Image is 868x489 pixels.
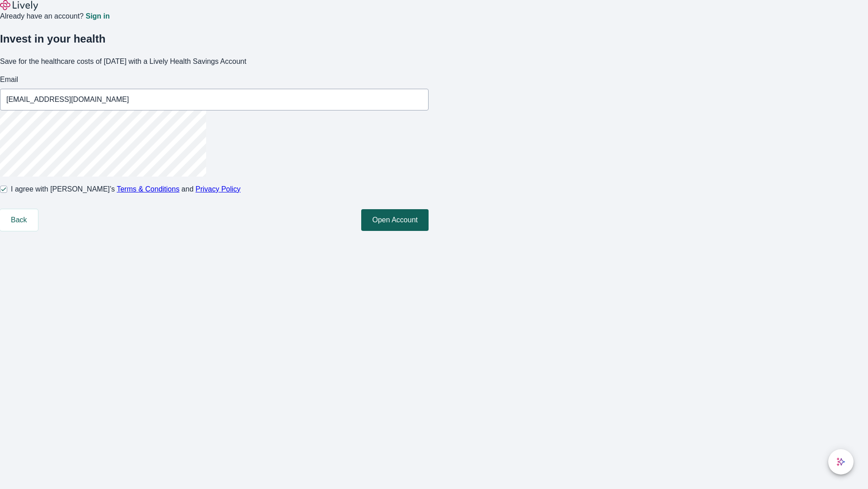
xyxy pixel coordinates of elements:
svg: Lively AI Assistant [836,457,845,466]
a: Sign in [85,13,109,20]
a: Privacy Policy [196,185,241,193]
button: chat [828,449,854,475]
button: Open Account [361,209,429,231]
a: Terms & Conditions [117,185,179,193]
span: I agree with [PERSON_NAME]’s and [11,184,241,195]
